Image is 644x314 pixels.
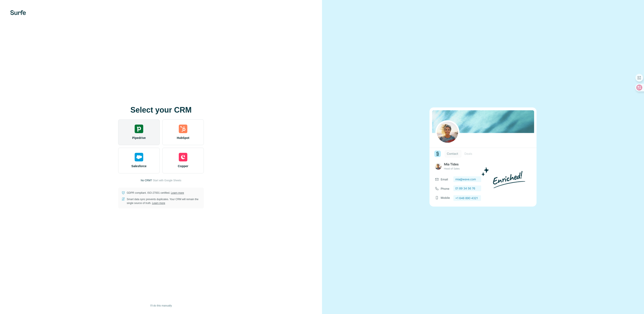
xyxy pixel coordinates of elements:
img: copper's logo [179,153,187,161]
img: salesforce's logo [135,153,143,161]
a: Learn more [171,191,184,194]
span: I’ll do this manually [150,304,172,308]
button: I’ll do this manually [147,302,175,309]
p: No CRM? [141,179,152,182]
span: HubSpot [177,136,189,140]
span: Pipedrive [132,136,146,140]
img: Surfe's logo [10,10,26,15]
img: pipedrive's logo [135,125,143,133]
h1: Select your CRM [118,106,204,114]
span: Copper [178,164,188,168]
img: none image [429,107,537,207]
button: Start with Google Sheets [153,179,181,182]
p: Smart data sync prevents duplicates. Your CRM will remain the single source of truth. [127,197,200,205]
span: Salesforce [131,164,147,168]
p: GDPR compliant. ISO-27001 certified. [127,191,184,195]
img: hubspot's logo [179,125,187,133]
a: Learn more [152,202,165,205]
